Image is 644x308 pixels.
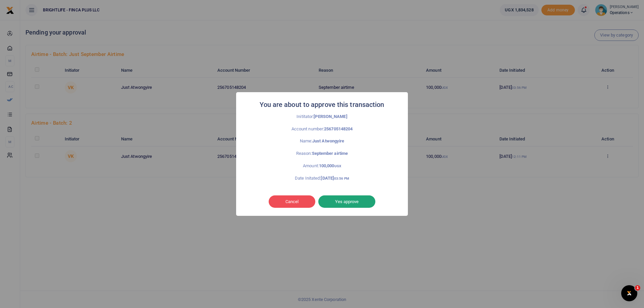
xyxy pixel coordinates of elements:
p: Name: [251,138,393,145]
strong: [PERSON_NAME] [314,114,347,119]
small: 03:56 PM [334,177,349,180]
strong: September airtime [312,151,348,156]
p: Inititator: [251,113,393,120]
strong: [DATE] [321,176,349,181]
h2: You are about to approve this transaction [260,99,384,111]
button: Yes approve [318,195,375,208]
small: UGX [334,164,341,168]
span: 1 [635,285,640,291]
p: Date Initated: [251,175,393,182]
p: Account number: [251,126,393,133]
p: Reason: [251,150,393,157]
strong: 100,000 [319,163,341,168]
strong: Just Atwongyire [312,138,344,143]
button: Cancel [269,195,315,208]
p: Amount: [251,163,393,170]
iframe: Intercom live chat [621,285,637,301]
strong: 256705148204 [324,126,353,131]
